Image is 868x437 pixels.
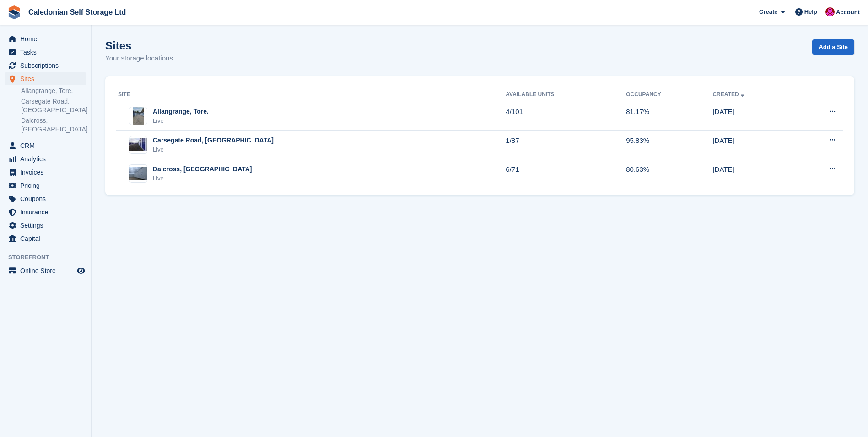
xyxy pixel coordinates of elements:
div: Live [153,145,274,154]
th: Available Units [506,87,626,102]
span: Tasks [20,46,75,59]
div: Carsegate Road, [GEOGRAPHIC_DATA] [153,136,274,145]
span: Pricing [20,179,75,192]
span: Invoices [20,166,75,179]
a: menu [5,139,86,152]
a: menu [5,33,86,45]
span: Help [804,7,817,16]
span: Home [20,33,75,45]
img: Image of Allangrange, Tore. site [133,107,144,125]
span: Storefront [8,253,91,262]
span: Subscriptions [20,59,75,72]
td: 80.63% [626,159,712,188]
a: Carsegate Road, [GEOGRAPHIC_DATA] [21,97,86,115]
td: [DATE] [712,131,795,159]
a: menu [5,219,86,232]
a: menu [5,59,86,72]
div: Dalcross, [GEOGRAPHIC_DATA] [153,164,252,174]
img: stora-icon-8386f47178a22dfd0bd8f6a31ec36ba5ce8667c1dd55bd0f319d3a0aa187defe.svg [7,5,21,19]
h1: Sites [105,39,173,52]
a: Created [712,91,746,98]
td: 6/71 [506,159,626,188]
img: Donald Mathieson [825,7,835,16]
a: menu [5,232,86,245]
td: 81.17% [626,102,712,131]
td: 1/87 [506,131,626,159]
p: Your storage locations [105,53,173,64]
a: menu [5,192,86,205]
span: Sites [20,72,75,85]
img: Image of Dalcross, Inverness site [129,167,147,180]
a: menu [5,206,86,218]
span: Settings [20,219,75,232]
a: Caledonian Self Storage Ltd [25,5,129,20]
a: Add a Site [812,39,854,55]
a: menu [5,166,86,179]
div: Live [153,174,252,183]
a: Allangrange, Tore. [21,87,86,95]
span: Insurance [20,206,75,218]
span: Coupons [20,192,75,205]
th: Occupancy [626,87,712,102]
img: Image of Carsegate Road, Inverness site [129,138,147,152]
div: Allangrange, Tore. [153,107,209,116]
span: Account [836,8,860,17]
th: Site [116,87,506,102]
a: menu [5,179,86,192]
a: Preview store [75,265,86,276]
a: Dalcross, [GEOGRAPHIC_DATA] [21,116,86,134]
a: menu [5,153,86,165]
a: menu [5,46,86,59]
td: 4/101 [506,102,626,131]
span: Analytics [20,153,75,165]
td: [DATE] [712,159,795,188]
td: 95.83% [626,131,712,159]
span: CRM [20,139,75,152]
span: Create [759,7,777,16]
div: Live [153,116,209,126]
td: [DATE] [712,102,795,131]
span: Online Store [20,264,75,277]
a: menu [5,264,86,277]
span: Capital [20,232,75,245]
a: menu [5,72,86,85]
